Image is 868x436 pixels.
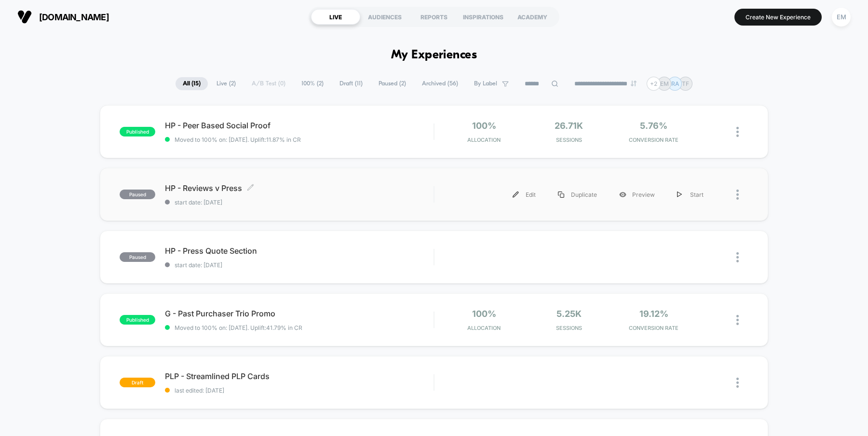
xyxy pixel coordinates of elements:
span: Draft ( 11 ) [332,77,370,90]
span: HP - Peer Based Social Proof [165,121,434,130]
img: close [736,127,739,137]
span: paused [120,252,155,262]
img: close [736,190,739,200]
span: PLP - Streamlined PLP Cards [165,371,434,381]
img: close [736,315,739,325]
span: 5.25k [556,309,582,319]
button: Create New Experience [734,9,822,26]
div: ACADEMY [508,9,557,25]
span: published [120,127,155,136]
span: 5.76% [640,121,667,131]
img: menu [558,191,564,198]
span: 100% [472,309,496,319]
span: start date: [DATE] [165,199,434,206]
span: start date: [DATE] [165,261,434,269]
span: 26.71k [555,121,583,131]
img: menu [513,191,519,198]
div: Start [666,184,715,205]
span: 19.12% [639,309,668,319]
div: INSPIRATIONS [459,9,508,25]
div: Edit [502,184,547,205]
p: TF [682,80,689,87]
img: close [736,378,739,388]
span: Paused ( 2 ) [371,77,413,90]
span: published [120,315,155,325]
img: end [631,81,637,86]
span: 100% [472,121,496,131]
div: + 2 [647,77,661,91]
span: Moved to 100% on: [DATE] . Uplift: 41.79% in CR [175,324,302,331]
span: All ( 15 ) [176,77,208,90]
img: menu [677,191,682,198]
span: By Label [474,80,497,87]
span: HP - Press Quote Section [165,246,434,256]
span: [DOMAIN_NAME] [39,12,109,22]
img: close [736,252,739,262]
span: Allocation [467,325,501,331]
span: G - Past Purchaser Trio Promo [165,309,434,318]
div: LIVE [311,9,360,25]
span: Allocation [467,136,501,143]
p: EM [660,80,669,87]
span: draft [120,378,155,387]
span: 100% ( 2 ) [294,77,331,90]
span: last edited: [DATE] [165,387,434,394]
h1: My Experiences [391,48,477,62]
span: CONVERSION RATE [614,136,694,143]
div: EM [832,8,851,27]
button: EM [829,7,854,27]
span: Moved to 100% on: [DATE] . Uplift: 11.87% in CR [175,136,301,143]
span: CONVERSION RATE [614,325,694,331]
div: Preview [608,184,666,205]
div: AUDIENCES [360,9,409,25]
span: Live ( 2 ) [209,77,243,90]
p: RA [671,80,679,87]
span: Archived ( 56 ) [415,77,465,90]
button: [DOMAIN_NAME] [14,9,112,25]
img: Visually logo [17,10,32,24]
span: HP - Reviews v Press [165,183,434,193]
div: REPORTS [409,9,459,25]
span: Sessions [529,136,609,143]
div: Duplicate [547,184,608,205]
span: Sessions [529,325,609,331]
span: paused [120,190,155,199]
